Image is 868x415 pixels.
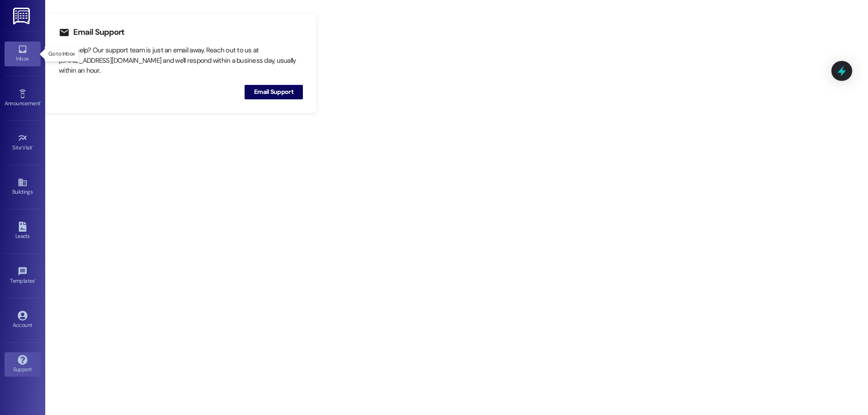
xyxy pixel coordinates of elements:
button: Email Support [245,85,303,99]
a: Templates • [5,264,41,288]
a: Buildings [5,175,41,199]
a: Account [5,308,41,332]
span: • [35,276,36,283]
span: • [40,99,42,105]
div: Need help? Our support team is just an email away. Reach out to us at [EMAIL_ADDRESS][DOMAIN_NAME... [59,45,303,76]
span: • [33,143,34,149]
a: Site Visit • [5,131,41,155]
a: Leads [5,219,41,243]
h3: Email Support [73,27,124,37]
a: Support [5,352,41,377]
a: Inbox [5,42,41,66]
span: Email Support [254,87,293,97]
p: Go to Inbox [48,50,75,58]
img: ResiDesk Logo [13,8,32,24]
